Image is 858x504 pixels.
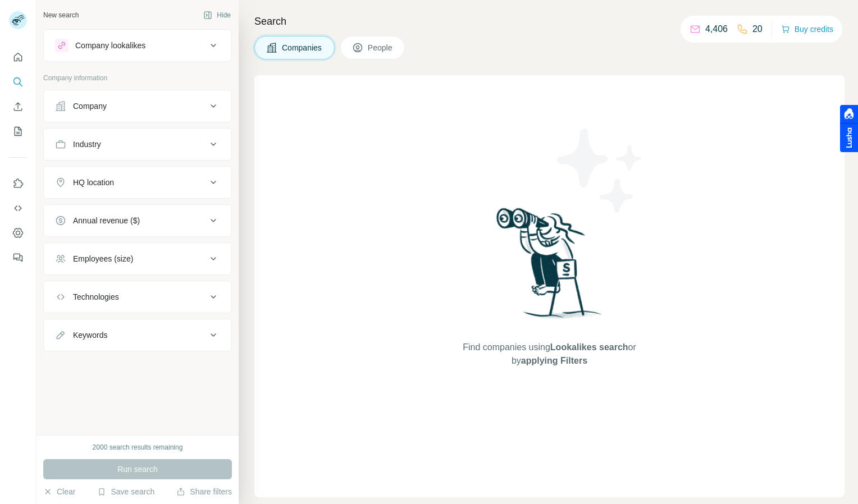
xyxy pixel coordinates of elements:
[73,253,133,264] div: Employees (size)
[43,486,75,497] button: Clear
[73,100,107,112] div: Company
[491,205,608,330] img: Surfe Illustration - Woman searching with binoculars
[44,283,231,310] button: Technologies
[176,486,232,497] button: Share filters
[9,121,27,141] button: My lists
[43,10,79,20] div: New search
[459,341,639,368] span: Find companies using or by
[9,47,27,67] button: Quick start
[282,42,323,53] span: Companies
[75,40,145,51] div: Company lookalikes
[550,120,651,221] img: Surfe Illustration - Stars
[73,329,107,341] div: Keywords
[44,207,231,234] button: Annual revenue ($)
[97,486,154,497] button: Save search
[44,322,231,349] button: Keywords
[368,42,394,53] span: People
[9,198,27,218] button: Use Surfe API
[781,21,833,37] button: Buy credits
[73,291,119,303] div: Technologies
[93,442,183,452] div: 2000 search results remaining
[9,72,27,92] button: Search
[44,32,231,59] button: Company lookalikes
[44,93,231,120] button: Company
[73,139,101,150] div: Industry
[44,131,231,158] button: Industry
[9,223,27,243] button: Dashboard
[752,22,763,36] p: 20
[9,173,27,194] button: Use Surfe on LinkedIn
[550,342,628,352] span: Lookalikes search
[705,22,728,36] p: 4,406
[43,73,232,83] p: Company information
[9,97,27,117] button: Enrich CSV
[73,215,140,226] div: Annual revenue ($)
[254,13,845,29] h4: Search
[195,7,239,24] button: Hide
[73,177,114,188] div: HQ location
[521,356,587,365] span: applying Filters
[9,248,27,268] button: Feedback
[44,169,231,196] button: HQ location
[44,245,231,272] button: Employees (size)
